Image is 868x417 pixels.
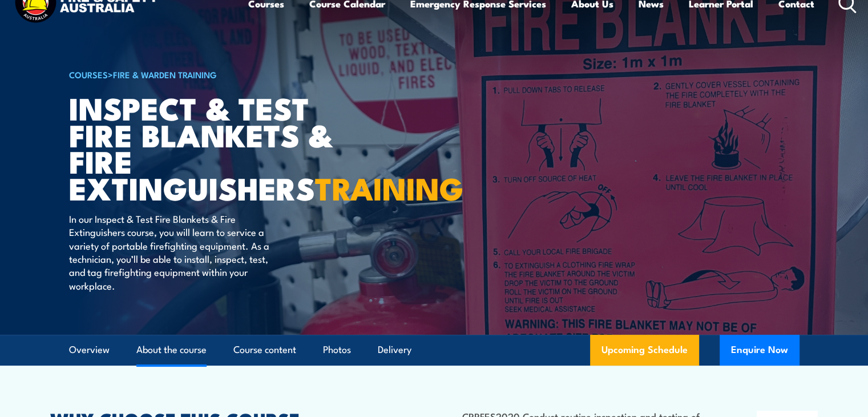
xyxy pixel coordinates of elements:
[113,68,217,81] a: Fire & Warden Training
[69,67,351,81] h6: >
[315,163,463,211] strong: TRAINING
[69,335,110,365] a: Overview
[69,212,277,292] p: In our Inspect & Test Fire Blankets & Fire Extinguishers course, you will learn to service a vari...
[69,68,108,81] a: COURSES
[590,335,699,366] a: Upcoming Schedule
[323,335,351,365] a: Photos
[378,335,411,365] a: Delivery
[233,335,296,365] a: Course content
[720,335,800,366] button: Enquire Now
[136,335,207,365] a: About the course
[69,94,351,201] h1: Inspect & Test Fire Blankets & Fire Extinguishers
